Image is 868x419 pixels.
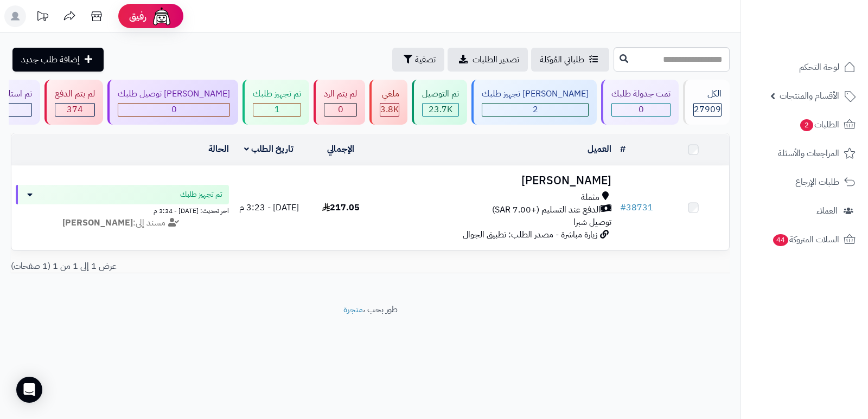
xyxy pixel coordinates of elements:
span: توصيل شبرا [573,216,611,229]
strong: [PERSON_NAME] [62,216,133,229]
img: ai-face.png [151,5,173,27]
span: 0 [338,103,343,116]
div: 0 [612,104,670,116]
div: تم تجهيز طلبك [253,88,301,100]
div: 0 [324,104,356,116]
a: # [620,143,626,156]
div: تمت جدولة طلبك [611,88,671,100]
div: 2 [482,104,588,116]
a: المراجعات والأسئلة [748,140,861,166]
span: 1 [275,103,280,116]
span: العملاء [816,203,838,218]
div: [PERSON_NAME] توصيل طلبك [118,88,230,100]
span: 0 [639,103,644,116]
span: السلات المتروكة [772,232,839,247]
div: لم يتم الدفع [55,88,95,100]
a: [PERSON_NAME] تجهيز طلبك 2 [469,80,599,125]
div: تم التوصيل [422,88,459,100]
span: رفيق [129,10,146,23]
span: 27909 [694,103,721,116]
div: اخر تحديث: [DATE] - 3:34 م [16,204,229,216]
a: الإجمالي [327,143,354,156]
h3: [PERSON_NAME] [381,175,611,187]
a: متجرة [343,303,363,316]
span: 217.05 [322,201,360,214]
a: [PERSON_NAME] توصيل طلبك 0 [105,80,240,125]
div: 0 [118,104,229,116]
span: الأقسام والمنتجات [780,88,839,104]
a: لم يتم الدفع 374 [42,80,105,125]
span: 2 [800,119,813,131]
span: طلبات الإرجاع [795,175,839,190]
div: [PERSON_NAME] تجهيز طلبك [482,88,589,100]
div: 23684 [423,104,458,116]
span: 0 [171,103,177,116]
span: الطلبات [799,117,839,132]
a: لوحة التحكم [748,54,861,80]
div: ملغي [380,88,399,100]
img: logo-2.png [794,27,858,50]
a: لم يتم الرد 0 [311,80,367,125]
span: تصفية [415,53,436,66]
span: الدفع عند التسليم (+7.00 SAR) [492,204,601,216]
a: تم التوصيل 23.7K [410,80,469,125]
span: تصدير الطلبات [473,53,519,66]
span: 23.7K [429,103,452,116]
div: مسند إلى: [8,217,237,229]
span: 3.8K [380,103,399,116]
div: الكل [693,88,722,100]
a: الكل27909 [681,80,732,125]
a: تم تجهيز طلبك 1 [240,80,311,125]
span: 2 [533,103,538,116]
a: تمت جدولة طلبك 0 [599,80,681,125]
div: Open Intercom Messenger [16,377,42,403]
a: تصدير الطلبات [448,48,528,72]
div: عرض 1 إلى 1 من 1 (1 صفحات) [3,260,371,273]
a: ملغي 3.8K [367,80,410,125]
div: لم يتم الرد [324,88,357,100]
span: 374 [67,103,83,116]
span: طلباتي المُوكلة [540,53,584,66]
a: تاريخ الطلب [244,143,293,156]
a: الطلبات2 [748,112,861,138]
span: تم تجهيز طلبك [180,189,222,200]
div: 3848 [380,104,399,116]
a: طلبات الإرجاع [748,169,861,195]
a: #38731 [620,201,653,214]
span: مثملة [581,191,599,204]
a: إضافة طلب جديد [12,48,104,72]
span: زيارة مباشرة - مصدر الطلب: تطبيق الجوال [463,228,597,241]
span: # [620,201,626,214]
a: الحالة [208,143,229,156]
a: السلات المتروكة44 [748,227,861,253]
span: لوحة التحكم [799,60,839,75]
a: العملاء [748,198,861,224]
span: المراجعات والأسئلة [778,146,839,161]
div: 374 [55,104,94,116]
span: إضافة طلب جديد [21,53,80,66]
a: العميل [588,143,611,156]
span: 44 [773,234,788,246]
a: طلباتي المُوكلة [531,48,609,72]
div: 1 [253,104,301,116]
span: [DATE] - 3:23 م [239,201,299,214]
button: تصفية [392,48,444,72]
a: تحديثات المنصة [29,5,56,30]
